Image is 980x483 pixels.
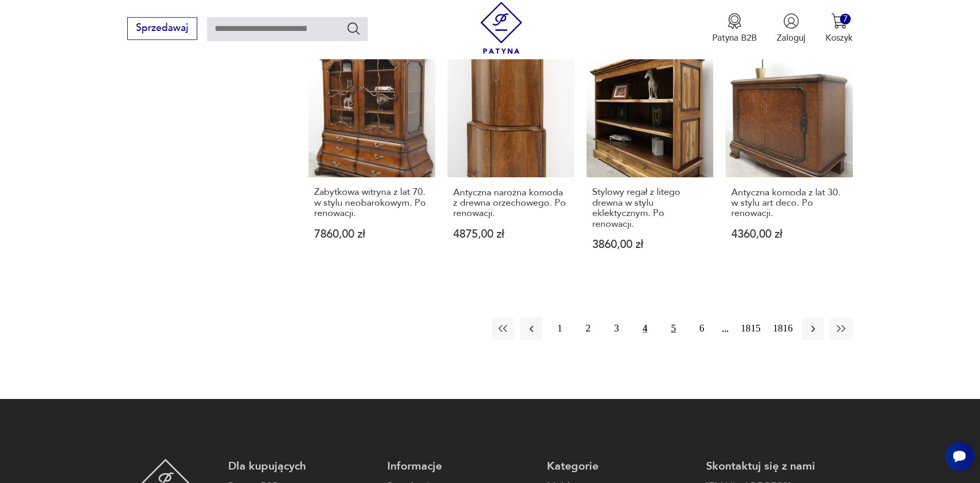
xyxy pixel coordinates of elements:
[314,187,430,219] h3: Zabytkowa witryna z lat 70. w stylu neobarokowym. Po renowacji.
[548,318,571,340] button: 1
[712,13,757,44] a: Ikona medaluPatyna B2B
[840,13,851,24] div: 7
[770,318,796,340] button: 1816
[826,32,853,44] p: Koszyk
[662,318,684,340] button: 5
[592,187,708,229] h3: Stylowy regał z litego drewna w stylu eklektycznym. Po renowacji.
[826,13,853,44] button: 7Koszyk
[945,442,974,471] iframe: Smartsupp widget button
[453,229,569,240] p: 4875,00 zł
[453,188,569,219] h3: Antyczna narożna komoda z drewna orzechowego. Po renowacji.
[731,188,847,219] h3: Antyczna komoda z lat 30. w stylu art deco. Po renowacji.
[228,459,375,474] p: Dla kupujących
[387,459,534,474] p: Informacje
[712,32,757,44] p: Patyna B2B
[777,32,805,44] p: Zaloguj
[547,459,694,474] p: Kategorie
[706,459,853,474] p: Skontaktuj się z nami
[831,13,847,29] img: Ikona koszyka
[592,239,708,250] p: 3860,00 zł
[127,25,197,33] a: Sprzedawaj
[634,318,656,340] button: 4
[727,13,743,29] img: Ikona medalu
[475,2,527,54] img: Patyna - sklep z meblami i dekoracjami vintage
[606,318,628,340] button: 3
[587,51,713,274] a: Stylowy regał z litego drewna w stylu eklektycznym. Po renowacji.Stylowy regał z litego drewna w ...
[777,13,805,44] button: Zaloguj
[731,229,847,240] p: 4360,00 zł
[127,17,197,40] button: Sprzedawaj
[314,229,430,240] p: 7860,00 zł
[346,21,361,36] button: Szukaj
[726,51,852,274] a: Antyczna komoda z lat 30. w stylu art deco. Po renowacji.Antyczna komoda z lat 30. w stylu art de...
[448,51,574,274] a: Antyczna narożna komoda z drewna orzechowego. Po renowacji.Antyczna narożna komoda z drewna orzec...
[308,51,435,274] a: Zabytkowa witryna z lat 70. w stylu neobarokowym. Po renowacji.Zabytkowa witryna z lat 70. w styl...
[691,318,713,340] button: 6
[738,318,764,340] button: 1815
[577,318,599,340] button: 2
[783,13,799,29] img: Ikonka użytkownika
[712,13,757,44] button: Patyna B2B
